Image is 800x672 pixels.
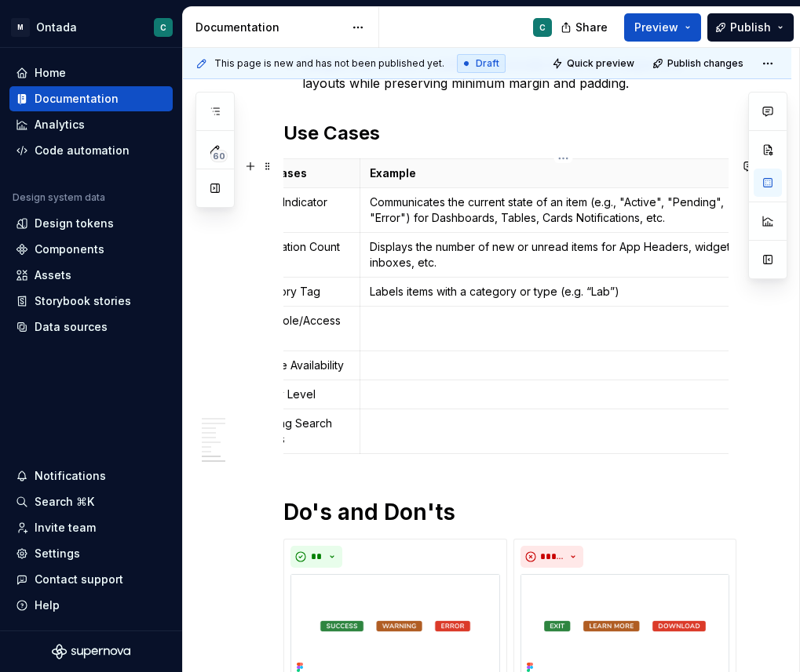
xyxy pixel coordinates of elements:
p: Communicates the current state of an item (e.g., "Active", "Pending", "Error") for Dashboards, Ta... [370,194,757,226]
a: Storybook stories [9,289,173,314]
div: Assets [35,267,71,283]
div: Ontada [36,20,77,35]
p: Priority Level [248,387,350,402]
div: Home [35,65,66,81]
a: Code automation [9,138,173,163]
div: Invite team [35,520,96,536]
div: M [11,18,30,37]
span: This page is new and has not been published yet. [214,57,444,70]
p: User Role/Access Level [248,313,350,344]
button: Share [553,13,618,42]
div: C [160,21,166,34]
div: Contact support [35,572,123,587]
a: Invite team [9,515,173,540]
button: Help [9,593,173,618]
p: Status Indicator [248,194,350,210]
a: Documentation [9,86,173,111]
div: Components [35,242,104,257]
div: Design tokens [35,216,114,231]
div: Storybook stories [35,293,131,309]
div: Code automation [35,143,130,158]
button: Notifications [9,463,173,489]
p: Displays the number of new or unread items for App Headers, widgets, inboxes, etc. [370,239,757,271]
p: Category Tag [248,284,350,300]
span: Publish changes [667,57,743,70]
span: Preview [634,20,678,35]
span: Share [575,20,608,35]
button: Quick preview [547,53,641,74]
button: Preview [624,13,701,42]
button: Search ⌘K [9,489,173,514]
p: Example [370,165,757,181]
div: Design system data [13,191,105,204]
p: Labels items with a category or type (e.g. “Lab”) [370,284,757,300]
h1: Do's and Don'ts [283,498,729,526]
a: Design tokens [9,211,173,236]
a: Components [9,237,173,262]
div: C [539,21,546,34]
div: Documentation [195,20,344,35]
div: Settings [35,546,80,561]
a: Home [9,60,173,85]
p: Use Cases [248,165,350,181]
p: Feature Availability [248,358,350,373]
h2: Use Cases [283,121,729,146]
div: Data sources [35,319,108,335]
a: Assets [9,263,173,288]
button: MOntadaC [3,10,179,44]
button: Contact support [9,567,173,592]
p: Notification Count [248,239,350,255]
a: Settings [9,541,173,566]
svg: Supernova Logo [52,644,130,659]
div: Documentation [35,91,119,107]
span: Draft [476,57,499,70]
div: Search ⌘K [35,494,94,510]
div: Analytics [35,117,85,133]
a: Data sources [9,314,173,340]
p: Labeling Search Results [248,416,350,447]
div: Notifications [35,468,106,484]
span: Quick preview [567,57,634,70]
button: Publish changes [648,53,751,74]
span: Publish [730,20,771,35]
div: Help [35,598,60,613]
span: 60 [210,150,228,162]
a: Analytics [9,112,173,137]
button: Publish [707,13,794,42]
